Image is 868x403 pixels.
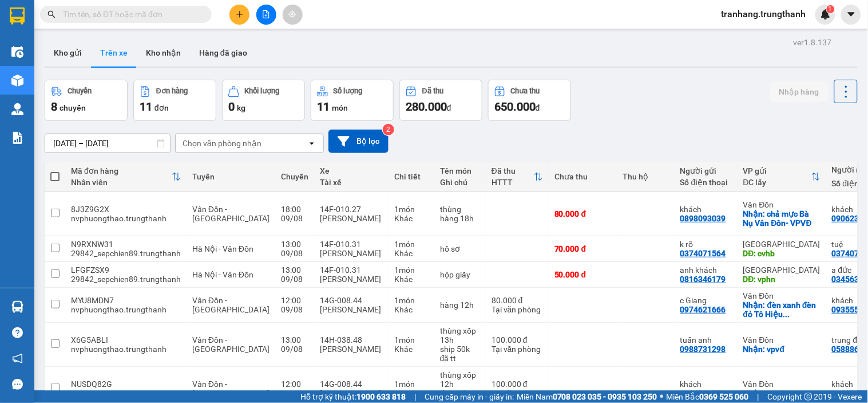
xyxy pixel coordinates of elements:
[680,296,732,305] div: c Giang
[71,345,181,354] div: nvphuongthao.trungthanh
[47,10,56,18] span: search
[320,240,383,249] div: 14F-010.31
[394,379,429,389] div: 1 món
[334,87,363,95] div: Số lượng
[440,178,480,187] div: Ghi chú
[492,379,543,389] div: 100.000 đ
[770,81,829,102] button: Nhập hàng
[425,390,514,403] span: Cung cấp máy in - giấy in:
[394,249,429,258] div: Khác
[394,265,429,275] div: 1 món
[183,138,261,149] div: Chọn văn phòng nhận
[743,178,811,187] div: ĐC lấy
[804,393,812,401] span: copyright
[743,389,821,398] div: Nhận: vpvd
[394,240,429,249] div: 1 món
[192,172,269,181] div: Tuyến
[320,249,383,258] div: [PERSON_NAME]
[307,139,316,148] svg: open
[228,100,235,114] span: 0
[320,166,383,175] div: Xe
[440,205,480,223] div: thùng hàng 18h
[440,345,480,363] div: ship 50k đã tt
[821,9,831,19] img: icon-new-feature
[680,335,732,345] div: tuấn anh
[192,335,269,354] span: Vân Đồn - [GEOGRAPHIC_DATA]
[743,209,821,228] div: Nhận: chả mực Bà Nụ Vân Đồn- VPVĐ
[492,178,534,187] div: HTTT
[283,5,303,25] button: aim
[328,130,389,153] button: Bộ lọc
[680,214,726,223] div: 0898093039
[440,370,480,389] div: thùng xốp 12h
[743,240,821,249] div: [GEOGRAPHIC_DATA]
[743,249,821,258] div: DĐ: cvhb
[71,240,181,249] div: N9RXNW31
[794,36,832,49] div: ver 1.8.137
[71,335,181,345] div: X6G5ABLI
[156,87,188,95] div: Đơn hàng
[45,39,91,66] button: Kho gửi
[222,80,305,121] button: Khối lượng0kg
[667,390,749,403] span: Miền Bắc
[623,172,669,181] div: Thu hộ
[783,310,790,319] span: ...
[320,265,383,275] div: 14F-010.31
[517,390,657,403] span: Miền Nam
[320,335,383,345] div: 14H-038.48
[492,335,543,345] div: 100.000 đ
[237,103,245,112] span: kg
[190,39,256,66] button: Hàng đã giao
[281,379,308,389] div: 12:00
[440,300,480,310] div: hàng 12h
[743,300,821,319] div: Nhận: đèn xanh đèn đỏ Tô Hiệu -VPVĐ
[281,214,308,223] div: 09/08
[281,345,308,354] div: 09/08
[262,10,270,18] span: file-add
[743,291,821,300] div: Vân Đồn
[320,205,383,214] div: 14F-010.27
[71,214,181,223] div: nvphuongthao.trungthanh
[394,214,429,223] div: Khác
[63,8,198,21] input: Tìm tên, số ĐT hoặc mã đơn
[311,80,394,121] button: Số lượng11món
[281,265,308,275] div: 13:00
[154,103,169,112] span: đơn
[492,389,543,398] div: Tại văn phòng
[71,296,181,305] div: MYU8MDN7
[11,301,23,313] img: warehouse-icon
[71,379,181,389] div: NUSDQ82G
[320,296,383,305] div: 14G-008.44
[394,305,429,314] div: Khác
[71,249,181,258] div: 29842_sepchien89.trungthanh
[660,394,664,399] span: ⚪️
[12,353,23,364] span: notification
[492,305,543,314] div: Tại văn phòng
[447,103,451,112] span: đ
[758,390,759,403] span: |
[554,172,612,181] div: Chưa thu
[394,389,429,398] div: Khác
[738,162,826,192] th: Toggle SortBy
[11,103,23,115] img: warehouse-icon
[133,80,216,121] button: Đơn hàng11đơn
[700,392,749,401] strong: 0369 525 060
[356,392,406,401] strong: 1900 633 818
[281,205,308,214] div: 18:00
[680,305,726,314] div: 0974621666
[406,100,447,114] span: 280.000
[245,87,280,95] div: Khối lượng
[680,389,726,398] div: 0984559779
[440,166,480,175] div: Tên món
[11,75,23,87] img: warehouse-icon
[45,134,170,152] input: Select a date range.
[827,5,835,13] sup: 1
[140,100,152,114] span: 11
[281,335,308,345] div: 13:00
[68,87,92,95] div: Chuyến
[71,389,181,398] div: tmduyen.trungthanh
[71,178,172,187] div: Nhân viên
[743,166,811,175] div: VP gửi
[281,389,308,398] div: 09/08
[680,265,732,275] div: anh khách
